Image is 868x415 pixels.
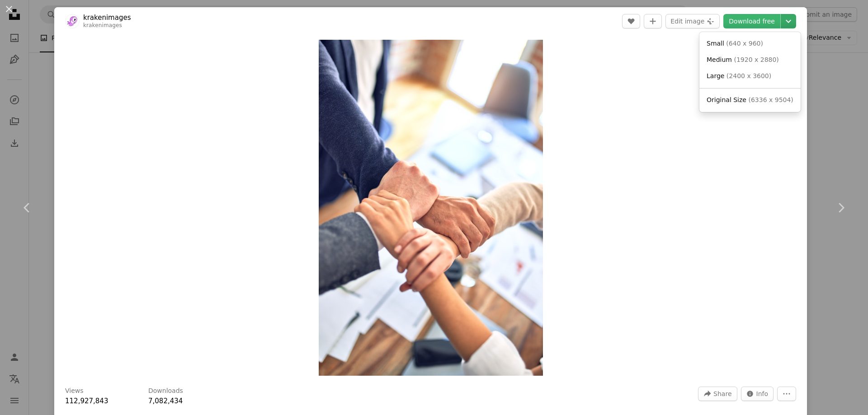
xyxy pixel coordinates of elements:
span: Small [707,40,724,47]
span: ( 1920 x 2880 ) [734,56,778,63]
span: ( 2400 x 3600 ) [726,72,771,79]
div: Choose download size [699,32,801,112]
span: ( 640 x 960 ) [726,40,763,47]
span: Medium [707,56,732,63]
span: Large [707,72,724,79]
span: ( 6336 x 9504 ) [748,96,793,103]
button: Choose download size [781,14,796,28]
span: Original Size [707,96,746,103]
